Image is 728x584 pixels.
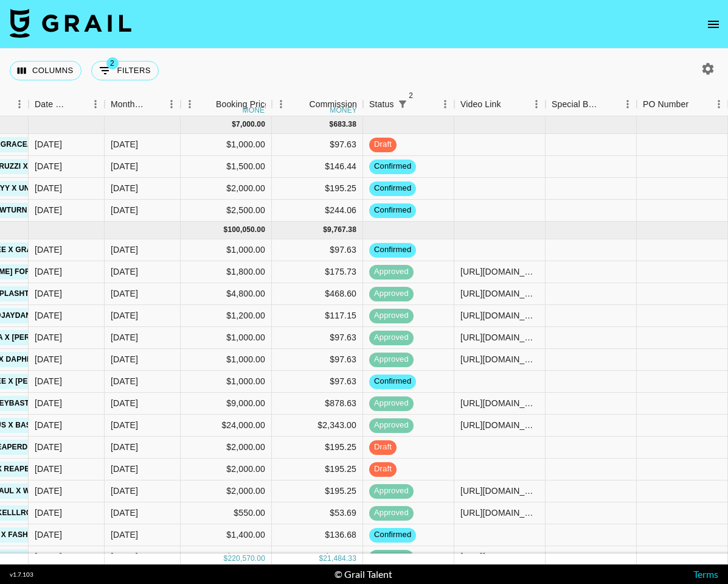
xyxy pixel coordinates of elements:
[394,96,411,113] button: Show filters
[35,244,62,256] div: 8/26/2025
[86,95,105,113] button: Menu
[227,554,265,564] div: 220,570.00
[111,266,138,278] div: Sep '25
[319,554,323,564] div: $
[693,568,718,580] a: Terms
[181,524,272,546] div: $1,400.00
[111,244,138,256] div: Sep '25
[411,96,428,113] button: Sort
[272,327,363,349] div: $97.63
[369,266,414,278] span: approved
[35,309,62,322] div: 7/31/2025
[601,96,619,113] button: Sort
[369,376,416,387] span: confirmed
[111,287,138,300] div: Sep '25
[35,266,62,278] div: 8/24/2025
[35,485,62,497] div: 8/25/2025
[10,61,81,80] button: Select columns
[35,331,62,343] div: 8/21/2025
[369,93,394,116] div: Status
[460,353,539,365] div: https://www.tiktok.com/@daphnunez/video/7553062847962451231
[243,107,270,114] div: money
[181,546,272,568] div: $1,700.00
[111,138,138,150] div: Oct '25
[369,529,416,541] span: confirmed
[236,119,265,130] div: 7,000.00
[460,93,501,116] div: Video Link
[710,95,728,113] button: Menu
[363,93,454,116] div: Status
[272,178,363,200] div: $195.25
[111,353,138,365] div: Sep '25
[29,93,105,116] div: Date Created
[272,349,363,371] div: $97.63
[35,204,62,216] div: 9/24/2025
[272,156,363,178] div: $146.44
[35,507,62,519] div: 8/8/2025
[181,261,272,283] div: $1,800.00
[460,397,539,409] div: https://www.tiktok.com/@keybastos/video/7551936690085022989
[232,119,236,130] div: $
[272,134,363,156] div: $97.63
[181,502,272,524] div: $550.00
[181,349,272,371] div: $1,000.00
[216,93,269,116] div: Booking Price
[369,288,414,300] span: approved
[369,205,416,216] span: confirmed
[181,95,199,113] button: Menu
[224,225,228,235] div: $
[272,200,363,222] div: $244.06
[111,485,138,497] div: Sep '25
[272,437,363,459] div: $195.25
[637,93,728,116] div: PO Number
[35,375,62,387] div: 8/26/2025
[111,160,138,172] div: Oct '25
[460,419,539,431] div: https://www.tiktok.com/@gavinmagnus/video/7550386736413543711
[333,119,356,130] div: 683.38
[145,96,162,113] button: Sort
[369,551,414,563] span: approved
[454,93,546,116] div: Video Link
[224,554,228,564] div: $
[436,95,454,113] button: Menu
[323,225,327,235] div: $
[111,397,138,409] div: Sep '25
[181,156,272,178] div: $1,500.00
[272,502,363,524] div: $53.69
[643,93,688,116] div: PO Number
[369,354,414,365] span: approved
[35,182,62,194] div: 9/18/2025
[181,415,272,437] div: $24,000.00
[272,459,363,480] div: $195.25
[35,441,62,453] div: 8/5/2025
[35,529,62,541] div: 8/29/2025
[69,96,86,113] button: Sort
[106,57,119,69] span: 2
[335,568,392,580] div: © Grail Talent
[330,107,357,114] div: money
[111,529,138,541] div: Sep '25
[272,305,363,327] div: $117.15
[460,309,539,322] div: https://www.tiktok.com/@jaydan.berry/video/7551100176698445086
[292,96,309,113] button: Sort
[181,327,272,349] div: $1,000.00
[272,524,363,546] div: $136.68
[272,546,363,568] div: $165.96
[369,161,416,172] span: confirmed
[369,183,416,194] span: confirmed
[35,419,62,431] div: 7/31/2025
[35,397,62,409] div: 7/21/2025
[327,225,356,235] div: 9,767.38
[111,419,138,431] div: Sep '25
[701,12,726,37] button: open drawer
[162,95,181,113] button: Menu
[35,138,62,150] div: 8/25/2025
[111,463,138,475] div: Sep '25
[111,507,138,519] div: Sep '25
[460,485,539,497] div: https://www.tiktok.com/@taylorjoypaul/video/7550322588740767032
[405,90,417,102] span: 2
[181,393,272,415] div: $9,000.00
[460,551,539,563] div: https://www.tiktok.com/@jaydan.berry/video/7546607459180350751?_t=ZP-8zTXi6WDyv8&_r=1
[619,95,637,113] button: Menu
[552,93,601,116] div: Special Booking Type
